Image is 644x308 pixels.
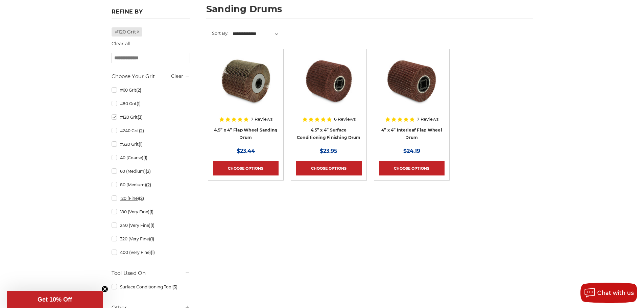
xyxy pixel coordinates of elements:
[251,117,272,121] span: 7 Reviews
[112,41,130,47] a: Clear all
[171,73,183,79] a: Clear
[334,117,356,121] span: 6 Reviews
[139,196,144,201] span: (2)
[381,127,442,140] a: 4” x 4” Interleaf Flap Wheel Drum
[150,223,154,228] span: (1)
[112,165,190,177] a: 60 (Medium)
[214,127,277,140] a: 4.5” x 4” Flap Wheel Sanding Drum
[232,29,282,39] select: Sort By:
[138,115,143,120] span: (3)
[112,125,190,137] a: #240 Grit
[208,28,229,38] label: Sort By:
[139,128,144,133] span: (2)
[580,283,637,303] button: Chat with us
[213,54,279,119] a: 4.5 inch x 4 inch flap wheel sanding drum
[151,250,155,255] span: (1)
[137,101,141,106] span: (1)
[206,4,533,19] h1: sanding drums
[403,148,420,154] span: $24.19
[296,54,361,119] a: 4.5 Inch Surface Conditioning Finishing Drum
[112,219,190,231] a: 240 (Very Fine)
[7,291,103,308] div: Get 10% OffClose teaser
[146,182,151,187] span: (2)
[38,296,72,303] span: Get 10% Off
[112,179,190,191] a: 80 (Medium)
[112,269,190,277] h5: Tool Used On
[112,192,190,204] a: 120 (Fine)
[379,161,445,175] a: Choose Options
[112,111,190,123] a: #120 Grit
[149,209,153,214] span: (1)
[112,98,190,110] a: #80 Grit
[219,54,273,108] img: 4.5 inch x 4 inch flap wheel sanding drum
[379,54,445,119] a: 4 inch interleaf flap wheel drum
[237,148,255,154] span: $23.44
[101,286,108,292] button: Close teaser
[139,142,143,147] span: (1)
[385,54,439,108] img: 4 inch interleaf flap wheel drum
[112,152,190,164] a: 40 (Coarse)
[297,127,361,140] a: 4.5” x 4” Surface Conditioning Finishing Drum
[146,169,151,174] span: (2)
[112,281,190,293] a: Surface Conditioning Tool
[112,8,190,19] h5: Refine by
[172,284,177,289] span: (3)
[213,161,279,175] a: Choose Options
[112,138,190,150] a: #320 Grit
[112,246,190,258] a: 400 (Very Fine)
[417,117,438,121] span: 7 Reviews
[150,236,154,241] span: (1)
[112,72,190,80] h5: Choose Your Grit
[320,148,337,154] span: $23.95
[136,88,141,93] span: (2)
[112,206,190,218] a: 180 (Very Fine)
[112,233,190,245] a: 320 (Very Fine)
[302,54,356,108] img: 4.5 Inch Surface Conditioning Finishing Drum
[143,155,147,160] span: (1)
[112,27,143,37] a: #120 Grit
[296,161,361,175] a: Choose Options
[112,84,190,96] a: #60 Grit
[597,290,634,296] span: Chat with us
